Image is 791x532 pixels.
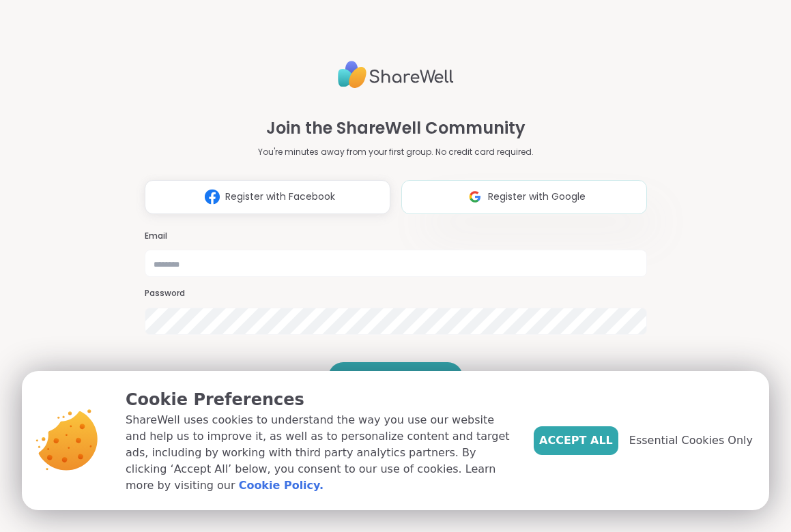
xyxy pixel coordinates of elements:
[328,362,463,392] button: Create Account
[629,432,753,449] span: Essential Cookies Only
[401,180,647,214] button: Register with Google
[338,55,454,94] img: ShareWell Logo
[488,190,586,204] span: Register with Google
[145,231,647,242] h3: Email
[199,184,225,209] img: ShareWell Logomark
[266,116,526,141] h1: Join the ShareWell Community
[126,412,512,494] p: ShareWell uses cookies to understand the way you use our website and help us to improve it, as we...
[126,387,512,412] p: Cookie Preferences
[239,477,323,494] a: Cookie Policy.
[258,146,534,158] p: You're minutes away from your first group. No credit card required.
[462,184,488,209] img: ShareWell Logomark
[225,190,335,204] span: Register with Facebook
[145,180,390,214] button: Register with Facebook
[534,426,618,455] button: Accept All
[145,288,647,299] h3: Password
[539,432,613,449] span: Accept All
